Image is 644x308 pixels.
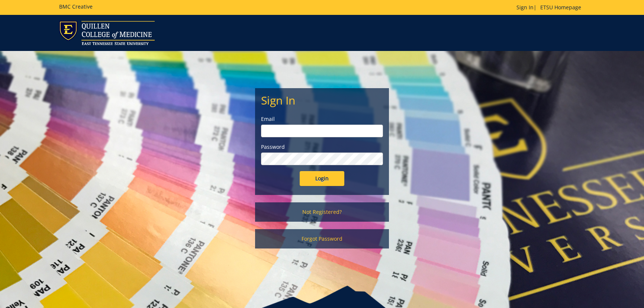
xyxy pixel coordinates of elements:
[516,4,585,11] p: |
[255,202,389,222] a: Not Registered?
[59,21,155,45] img: ETSU logo
[59,4,93,9] h5: BMC Creative
[516,4,534,11] a: Sign In
[255,229,389,248] a: Forgot Password
[261,115,383,123] label: Email
[537,4,585,11] a: ETSU Homepage
[300,171,344,186] input: Login
[261,94,383,106] h2: Sign In
[261,143,383,151] label: Password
